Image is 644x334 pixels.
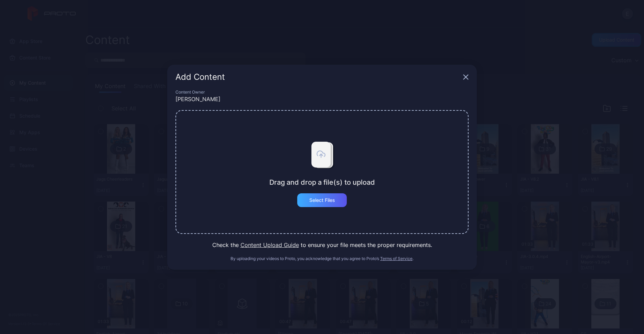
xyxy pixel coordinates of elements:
div: Content Owner [175,89,469,95]
button: Terms of Service [380,256,412,261]
button: Select Files [297,193,347,207]
div: Drag and drop a file(s) to upload [269,178,375,186]
div: Check the to ensure your file meets the proper requirements. [175,241,469,249]
div: Select Files [309,197,335,203]
div: [PERSON_NAME] [175,95,469,103]
div: By uploading your videos to Proto, you acknowledge that you agree to Proto’s . [175,256,469,261]
button: Content Upload Guide [240,241,299,249]
div: Add Content [175,73,460,81]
